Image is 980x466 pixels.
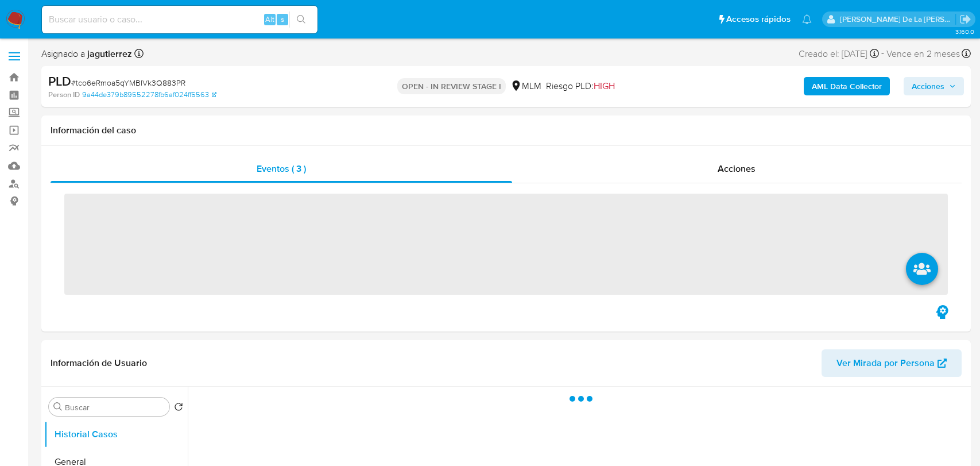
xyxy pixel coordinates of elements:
[289,11,313,28] button: search-icon
[904,77,964,95] button: Acciones
[82,90,216,100] a: 9a44de379b89552278fb6af024ff5563
[257,162,306,175] span: Eventos ( 3 )
[41,48,132,60] span: Asignado a
[881,46,884,61] span: -
[546,80,615,93] span: Riesgo PLD:
[42,12,317,27] input: Buscar usuario o caso...
[799,46,879,61] div: Creado el: [DATE]
[44,421,188,448] button: Historial Casos
[48,90,80,100] b: Person ID
[85,47,132,60] b: jagutierrez
[281,14,284,25] span: s
[64,194,948,295] span: ‌
[510,80,541,93] div: MLM
[886,48,960,60] span: Vence en 2 meses
[53,402,63,411] button: Buscar
[51,125,962,136] h1: Información del caso
[718,162,756,175] span: Acciones
[48,72,71,90] b: PLD
[71,77,185,88] span: # tco6eRmoa5qYMBIVk3Q883PR
[265,14,274,25] span: Alt
[802,14,812,24] a: Notificaciones
[726,13,791,25] span: Accesos rápidos
[397,78,506,94] p: OPEN - IN REVIEW STAGE I
[594,79,615,93] span: HIGH
[174,402,183,415] button: Volver al orden por defecto
[822,349,962,377] button: Ver Mirada por Persona
[836,349,935,377] span: Ver Mirada por Persona
[840,14,956,25] p: javier.gutierrez@mercadolibre.com.mx
[65,402,165,413] input: Buscar
[812,77,882,95] b: AML Data Collector
[804,77,890,95] button: AML Data Collector
[51,357,147,369] h1: Información de Usuario
[912,77,944,95] span: Acciones
[959,13,971,25] a: Salir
